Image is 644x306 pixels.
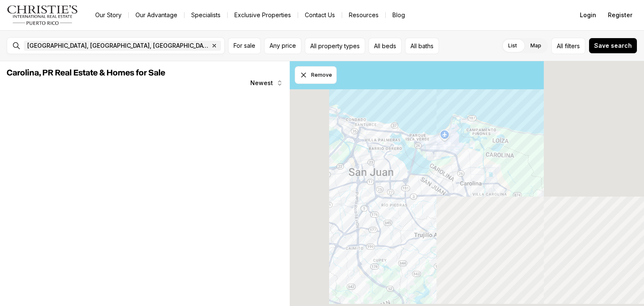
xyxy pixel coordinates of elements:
button: Any price [264,38,301,54]
button: All property types [305,38,365,54]
a: Exclusive Properties [228,9,298,21]
span: Login [580,12,596,18]
a: Our Advantage [129,9,184,21]
img: logo [7,5,78,25]
span: Carolina, PR Real Estate & Homes for Sale [7,69,165,77]
a: Our Story [88,9,128,21]
button: Newest [245,75,288,91]
button: For sale [228,38,261,54]
label: List [501,38,524,53]
span: For sale [234,42,255,49]
a: Blog [386,9,412,21]
button: Login [575,7,601,23]
button: Register [603,7,637,23]
span: Newest [250,80,273,86]
a: Specialists [184,9,227,21]
button: Save search [589,38,637,54]
span: Any price [270,42,296,49]
span: Register [608,12,632,18]
button: Contact Us [298,9,342,21]
button: All beds [369,38,402,54]
a: Resources [342,9,385,21]
label: Map [524,38,548,53]
button: All baths [405,38,439,54]
span: Save search [594,42,632,49]
span: filters [565,41,580,50]
span: [GEOGRAPHIC_DATA], [GEOGRAPHIC_DATA], [GEOGRAPHIC_DATA] [27,42,209,49]
span: All [557,41,563,50]
button: Allfilters [551,38,585,54]
button: Dismiss drawing [295,66,337,84]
